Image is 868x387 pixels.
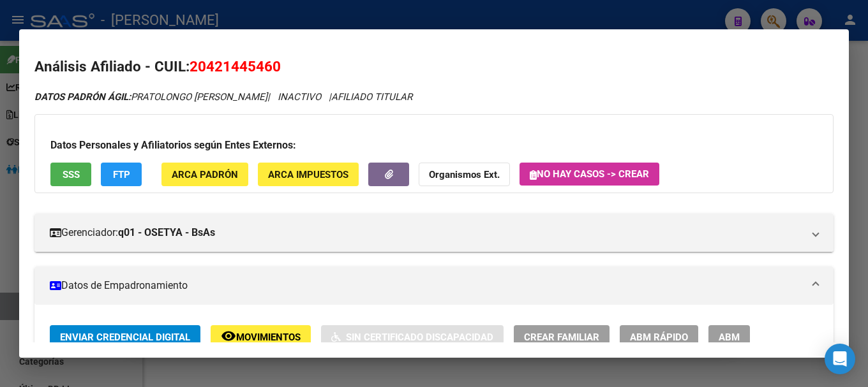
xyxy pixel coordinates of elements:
span: SSS [63,169,80,180]
mat-panel-title: Datos de Empadronamiento [50,278,803,293]
mat-expansion-panel-header: Gerenciador:q01 - OSETYA - BsAs [34,214,834,252]
button: ARCA Impuestos [258,163,359,186]
mat-icon: remove_red_eye [221,328,236,344]
button: ARCA Padrón [161,163,248,186]
button: No hay casos -> Crear [520,163,659,186]
span: 20421445460 [190,58,281,75]
span: Crear Familiar [524,332,599,343]
button: ABM [708,325,750,349]
span: AFILIADO TITULAR [331,91,412,103]
span: No hay casos -> Crear [530,168,649,180]
div: Open Intercom Messenger [825,344,855,374]
span: ABM [719,332,740,343]
h2: Análisis Afiliado - CUIL: [34,56,834,78]
button: Movimientos [211,325,311,349]
strong: DATOS PADRÓN ÁGIL: [34,91,131,103]
span: Enviar Credencial Digital [60,332,190,343]
button: Sin Certificado Discapacidad [321,325,504,349]
button: ABM Rápido [620,325,698,349]
strong: q01 - OSETYA - BsAs [118,225,215,240]
button: SSS [50,163,91,186]
button: Organismos Ext. [419,163,510,186]
span: ARCA Padrón [172,169,238,180]
span: ARCA Impuestos [268,169,348,180]
mat-expansion-panel-header: Datos de Empadronamiento [34,267,834,305]
span: FTP [113,169,130,180]
span: Sin Certificado Discapacidad [346,332,493,343]
i: | INACTIVO | [34,91,412,103]
span: Movimientos [236,332,301,343]
button: FTP [101,163,142,186]
button: Crear Familiar [514,325,610,349]
span: PRATOLONGO [PERSON_NAME] [34,91,267,103]
mat-panel-title: Gerenciador: [50,225,803,240]
h3: Datos Personales y Afiliatorios según Entes Externos: [50,138,818,153]
strong: Organismos Ext. [429,169,500,180]
button: Enviar Credencial Digital [50,325,200,349]
span: ABM Rápido [630,332,688,343]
